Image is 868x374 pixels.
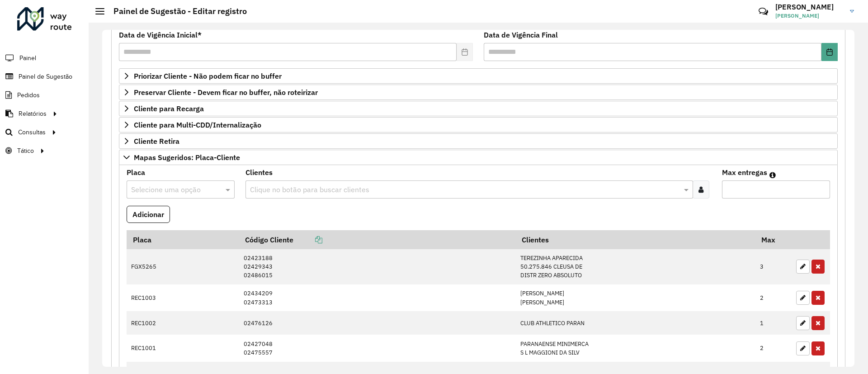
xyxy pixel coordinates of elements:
[722,167,767,178] label: Max entregas
[119,29,202,40] label: Data de Vigência Inicial
[134,89,318,96] span: Preservar Cliente - Devem ficar no buffer, não roteirizar
[134,105,204,112] span: Cliente para Recarga
[755,284,792,311] td: 2
[127,284,239,311] td: REC1003
[755,335,792,361] td: 2
[119,117,838,133] a: Cliente para Multi-CDD/Internalização
[769,171,776,179] em: Máximo de clientes que serão colocados na mesma rota com os clientes informados
[245,167,273,178] label: Clientes
[755,230,792,249] th: Max
[17,90,40,100] span: Pedidos
[127,167,145,178] label: Placa
[119,85,838,100] a: Preservar Cliente - Devem ficar no buffer, não roteirizar
[239,311,515,335] td: 02476126
[19,53,36,63] span: Painel
[119,68,838,84] a: Priorizar Cliente - Não podem ficar no buffer
[19,72,72,81] span: Painel de Sugestão
[134,72,282,80] span: Priorizar Cliente - Não podem ficar no buffer
[775,12,843,20] span: [PERSON_NAME]
[127,230,239,249] th: Placa
[484,29,558,40] label: Data de Vigência Final
[127,249,239,284] td: FGX5265
[239,249,515,284] td: 02423188 02429343 02486015
[239,335,515,361] td: 02427048 02475557
[515,284,755,311] td: [PERSON_NAME] [PERSON_NAME]
[104,6,247,16] h2: Painel de Sugestão - Editar registro
[293,235,322,244] a: Copiar
[18,128,46,137] span: Consultas
[19,109,47,118] span: Relatórios
[515,335,755,361] td: PARANAENSE MINIMERCA S L MAGGIONI DA SILV
[134,121,261,128] span: Cliente para Multi-CDD/Internalização
[119,150,838,165] a: Mapas Sugeridos: Placa-Cliente
[127,206,170,223] button: Adicionar
[775,3,843,11] h3: [PERSON_NAME]
[134,137,179,145] span: Cliente Retira
[515,230,755,249] th: Clientes
[515,249,755,284] td: TEREZINHA APARECIDA 50.275.846 CLEUSA DE DISTR ZERO ABSOLUTO
[755,311,792,335] td: 1
[821,43,838,61] button: Choose Date
[127,311,239,335] td: REC1002
[119,133,838,149] a: Cliente Retira
[17,146,34,156] span: Tático
[515,311,755,335] td: CLUB ATHLETICO PARAN
[134,154,240,161] span: Mapas Sugeridos: Placa-Cliente
[239,284,515,311] td: 02434209 02473313
[754,2,773,21] a: Contato Rápido
[239,230,515,249] th: Código Cliente
[127,335,239,361] td: REC1001
[119,101,838,116] a: Cliente para Recarga
[755,249,792,284] td: 3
